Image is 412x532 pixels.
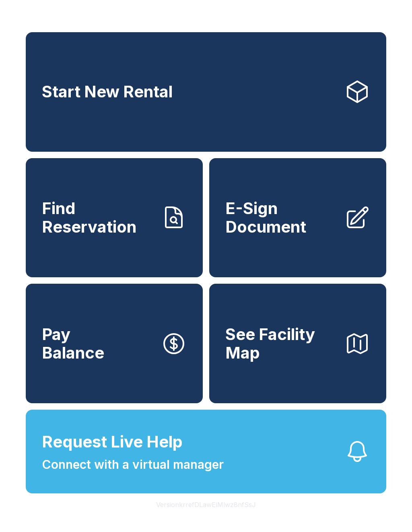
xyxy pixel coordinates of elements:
[26,410,386,493] button: Request Live HelpConnect with a virtual manager
[26,284,203,403] button: PayBalance
[209,284,386,403] button: See Facility Map
[42,82,173,101] span: Start New Rental
[42,325,104,362] span: Pay Balance
[225,325,338,362] span: See Facility Map
[42,456,224,474] span: Connect with a virtual manager
[209,158,386,278] a: E-Sign Document
[26,158,203,278] a: Find Reservation
[42,199,154,236] span: Find Reservation
[225,199,338,236] span: E-Sign Document
[26,32,386,152] a: Start New Rental
[42,430,183,454] span: Request Live Help
[150,493,262,516] button: VersionkrrefDLawElMlwz8nfSsJ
